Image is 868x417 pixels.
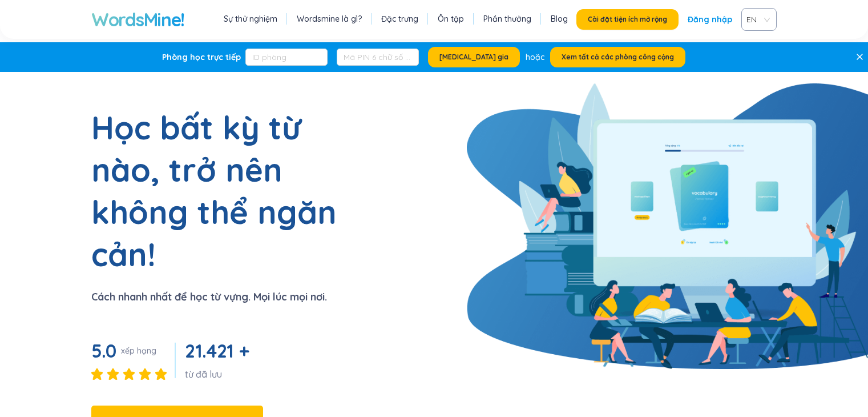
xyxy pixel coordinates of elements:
[526,52,544,62] font: hoặc
[121,346,156,356] font: xếp hạng
[297,13,362,25] a: Wordsmine là gì?
[688,14,732,25] font: Đăng nhập
[91,339,116,362] font: 5.0
[428,47,520,67] button: [MEDICAL_DATA] gia
[439,53,508,61] font: [MEDICAL_DATA] gia
[337,49,419,66] input: Mã PIN 6 chữ số (Tùy chọn)
[91,8,184,31] a: WordsMine!
[562,53,674,61] font: Xem tất cả các phòng công cộng
[224,13,277,25] a: Sự thử nghiệm
[576,9,679,30] button: Cài đặt tiện ích mở rộng
[483,13,531,25] a: Phần thưởng
[746,11,767,28] span: VIE
[688,9,732,30] a: Đăng nhập
[245,49,328,66] input: ID phòng
[551,13,568,25] a: Blog
[438,13,464,25] a: Ôn tập
[381,13,418,25] a: Đặc trưng
[162,52,241,62] font: Phòng học trực tiếp
[185,368,222,380] font: từ đã lưu
[746,14,757,25] font: EN
[550,47,685,67] button: Xem tất cả các phòng công cộng
[185,339,249,362] span: 21.421 +
[588,15,667,23] font: Cài đặt tiện ích mở rộng
[91,290,327,303] font: Cách nhanh nhất để học từ vựng. Mọi lúc mọi nơi.
[91,107,337,274] font: Học bất kỳ từ nào, trở nên không thể ngăn cản!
